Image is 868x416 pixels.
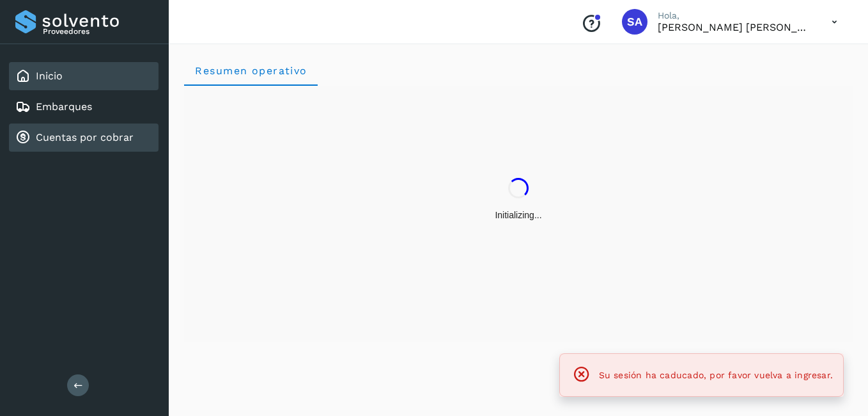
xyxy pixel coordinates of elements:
[9,124,159,152] div: Cuentas por cobrar
[9,62,159,90] div: Inicio
[9,93,159,121] div: Embarques
[36,70,63,82] a: Inicio
[36,131,134,143] a: Cuentas por cobrar
[194,65,307,77] span: Resumen operativo
[36,100,92,113] a: Embarques
[599,370,833,380] span: Su sesión ha caducado, por favor vuelva a ingresar.
[658,21,811,33] p: Saul Armando Palacios Martinez
[43,27,153,36] p: Proveedores
[658,10,811,21] p: Hola,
